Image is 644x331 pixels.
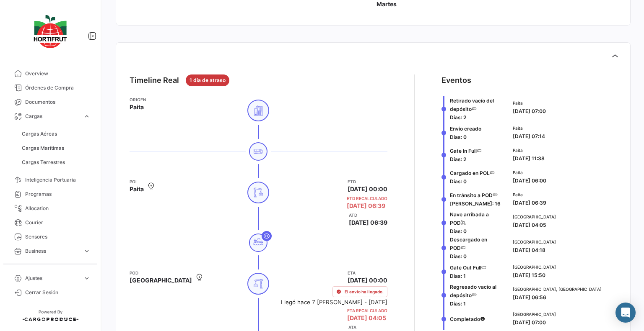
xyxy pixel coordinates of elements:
span: [DATE] 06:39 [349,218,387,227]
app-card-info-title: ETD Recalculado [347,195,387,202]
span: expand_more [83,275,91,282]
span: 1 dia de atraso [190,77,226,84]
span: [DATE] 06:39 [513,200,546,206]
a: Programas [7,187,94,201]
span: Envío creado [450,126,481,132]
div: Abrir Intercom Messenger [615,303,636,323]
span: [GEOGRAPHIC_DATA] [130,276,192,285]
a: Órdenes de Compra [7,81,94,95]
app-card-info-title: ATD [349,212,387,218]
a: Cargas Marítimas [18,142,94,154]
span: [DATE] 06:39 [347,202,385,210]
span: [DATE] 07:00 [513,108,546,114]
span: Paita [513,147,545,154]
small: Llegó hace 7 [PERSON_NAME] - [DATE] [281,299,387,305]
span: [PERSON_NAME]: 16 [450,200,501,207]
span: [DATE] 04:05 [513,222,546,228]
app-card-info-title: POD [130,269,192,276]
span: Programas [25,190,91,198]
div: Eventos [441,74,471,86]
span: Completado [450,316,480,322]
app-card-info-title: ATA [348,324,387,331]
span: Órdenes de Compra [25,84,91,92]
a: Sensores [7,230,94,244]
span: Días: 2 [450,156,466,162]
app-card-info-title: ETA [348,269,387,276]
div: Timeline Real [130,74,179,86]
span: [DATE] 00:00 [348,276,387,285]
span: Overview [25,70,91,77]
span: Cargado en POL [450,170,490,176]
span: [DATE] 07:00 [513,319,546,326]
a: Overview [7,67,94,81]
span: expand_more [83,247,91,255]
span: En tránsito a POD [450,192,493,198]
span: Días: 1 [450,300,466,307]
span: Business [25,247,80,255]
span: [DATE] 07:14 [513,133,545,139]
span: Días: 0 [450,228,467,234]
app-card-info-title: Origen [130,96,146,103]
span: [DATE] 06:00 [513,177,546,184]
span: [DATE] 15:50 [513,272,545,278]
span: Retirado vacío del depósito [450,98,494,112]
span: Cargas [25,113,80,120]
span: Paita [513,169,546,176]
span: [DATE] 11:38 [513,155,545,162]
a: Documentos [7,95,94,109]
span: Nave arribada a POD [450,211,489,226]
span: [GEOGRAPHIC_DATA] [513,264,556,270]
span: [DATE] 04:05 [347,314,386,321]
span: Descargado en POD [450,236,487,251]
span: Gate Out Full [450,264,481,271]
span: [GEOGRAPHIC_DATA] [513,311,556,318]
a: Cargas Terrestres [18,156,94,169]
span: Paita [513,191,546,198]
a: Cargas Aéreas [18,128,94,140]
span: Regresado vacío al depósito [450,284,496,298]
span: [DATE] 06:56 [513,294,546,300]
span: Inteligencia Portuaria [25,176,91,184]
span: Días: 0 [450,178,467,185]
span: [GEOGRAPHIC_DATA] [513,239,556,245]
a: Inteligencia Portuaria [7,173,94,187]
img: logo-hortifrut.svg [29,10,71,53]
app-card-info-title: ETD [348,178,387,185]
span: Sensores [25,233,91,241]
span: [DATE] 00:00 [348,185,387,193]
span: Paita [130,185,144,193]
span: [DATE] 04:18 [513,247,545,253]
span: [GEOGRAPHIC_DATA] [513,213,556,220]
span: Paita [130,103,144,111]
span: [GEOGRAPHIC_DATA], [GEOGRAPHIC_DATA] [513,286,602,293]
span: Paita [513,100,546,106]
span: Ajustes [25,275,80,282]
span: expand_more [83,113,91,120]
span: Allocation [25,205,91,212]
span: Gate In Full [450,148,477,154]
span: Documentos [25,98,91,106]
span: El envío ha llegado. [345,288,384,295]
app-card-info-title: POL [130,178,144,185]
span: Paita [513,125,545,131]
span: Días: 0 [450,253,467,259]
span: Cerrar Sesión [25,289,91,296]
app-card-info-title: ETA Recalculado [347,307,387,314]
span: Cargas Aéreas [22,130,57,138]
span: Courier [25,219,91,226]
a: Courier [7,216,94,230]
span: Cargas Marítimas [22,144,64,152]
a: Allocation [7,201,94,216]
span: Días: 2 [450,114,466,121]
span: Cargas Terrestres [22,159,65,166]
span: Días: 0 [450,134,467,140]
span: Días: 1 [450,273,466,279]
